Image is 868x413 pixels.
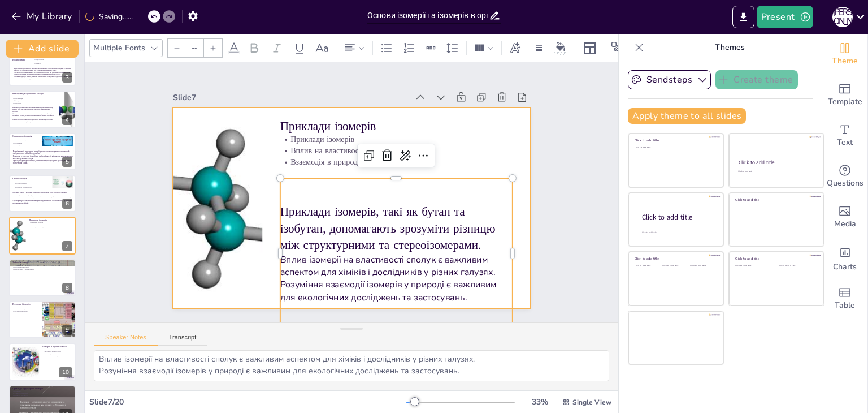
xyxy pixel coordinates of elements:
[552,42,569,54] div: Background color
[690,265,715,268] div: Click to add text
[822,34,867,75] div: Change the overall theme
[828,96,862,108] span: Template
[12,106,56,113] p: Класифікація органічних сполук є важливою для систематизації знань у хімії. Це дозволяє легше зна...
[635,256,715,261] div: Click to add title
[628,70,711,89] button: Sendsteps
[13,155,73,160] p: Кожен тип структурної ізомерії має свої особливості, які важливо враховувати при вивченні органіч...
[13,150,73,154] p: Розуміння типів структурної ізомерії допомагає в прогнозуванні властивостей сполук та їхньої реак...
[822,197,867,238] div: Add images, graphics, shapes or video
[9,217,76,254] div: 7
[738,170,813,173] div: Click to add text
[91,40,147,55] div: Multiple Fonts
[367,7,489,24] input: Insert title
[94,350,609,381] textarea: Приклади ізомерів, такі як бутан та ізобутан, допомагають зрозуміти різницю між структурними та с...
[12,92,56,96] p: Класифікація органічних сполук
[715,70,798,89] button: Create theme
[9,175,76,212] div: 6
[12,144,72,146] p: Приклади
[12,192,73,196] p: Цис-транс ізомери є важливим прикладом стереоізомерії, і їхнє розуміння є критично важливим для х...
[735,265,771,268] div: Click to add text
[12,100,56,102] p: Функціональні групи
[42,354,72,356] p: Інженери та науковці
[611,41,624,55] span: Position
[779,265,815,268] div: Click to add text
[581,39,599,57] div: Layout
[12,200,73,204] p: Просторове розташування атомів у молекулі визначає її властивості, і це знання є важливим для хім...
[85,11,133,22] div: Saving......
[12,261,72,264] p: Значення ізомерії
[12,142,72,144] p: Особливості
[12,303,39,306] p: Вплив на біологію
[471,39,497,57] div: Column Count
[14,71,74,75] p: Структурна та стереоізомерія є основними категоріями, які допомагають класифікувати ізомери. Це з...
[29,224,72,226] p: Вплив на властивості
[506,39,523,57] div: Text effects
[9,133,76,170] div: 5
[12,387,72,390] p: Приклади структурних ізомерів
[12,268,72,270] p: Використання в промисловості
[59,367,72,377] div: 10
[62,241,72,251] div: 7
[12,182,42,184] p: Цис-транс ізомери
[33,62,93,64] p: Підвиди
[209,41,436,124] div: Slide 7
[822,115,867,156] div: Add text boxes
[12,119,56,123] p: Структура сполук є важливою для їхньої класифікації, оскільки вона впливає на реакційну здатність...
[158,334,208,346] button: Transcript
[12,392,72,394] p: Функціональні групи
[832,55,858,67] span: Theme
[832,6,853,28] button: П [PERSON_NAME]
[822,238,867,278] div: Add charts and graphs
[12,196,73,200] p: Оптичні ізомери мають значний вплив на біологічні системи, і їхнє вивчення є важливим для розвитк...
[12,177,42,180] p: Стереоізомерія
[832,7,853,27] div: П [PERSON_NAME]
[822,75,867,115] div: Add ready made slides
[12,390,72,392] p: Приклади
[12,394,72,397] p: Вплив на властивості
[264,180,501,300] p: Приклади ізомерів, такі як бутан та ізобутан, допомагають зрозуміти різницю між структурними та с...
[42,345,72,349] p: Ізомерія в промисловості
[833,261,857,273] span: Charts
[12,98,56,100] p: Класифікація
[827,177,863,190] span: Questions
[29,226,72,228] p: Взаємодія в природі
[735,197,816,202] div: Click to add title
[42,352,72,355] p: Різні продукти
[662,265,688,268] div: Click to add text
[642,212,714,222] div: Click to add title
[13,160,73,164] p: Приклади структурної ізомерії допомагають краще зрозуміти цю концепцію та її застосування в хімії.
[301,99,527,187] p: Приклади ізомерів
[732,6,754,28] button: Export to PowerPoint
[835,299,855,312] span: Table
[249,252,478,348] p: Розуміння взаємодії ізомерів у природі є важливим для екологічних досліджень та застосувань.
[533,39,545,57] div: Border settings
[12,102,56,104] p: Структура
[12,187,42,189] p: Просторове розташування
[298,115,522,197] p: Приклади ізомерів
[526,397,553,407] div: 33 %
[12,306,39,308] p: Біологічні молекули
[6,40,79,58] button: Add slide
[12,266,72,268] p: Прогнозування реакцій
[12,58,72,62] p: Види ізомерії
[628,108,746,124] button: Apply theme to all slides
[29,222,72,224] p: Приклади ізомерів
[757,6,813,28] button: Present
[572,398,611,407] span: Single View
[822,278,867,319] div: Add a table
[12,135,72,138] p: Структурна ізомерія
[62,72,72,83] div: 3
[89,397,406,407] div: Slide 7 / 20
[9,49,76,86] div: 3
[739,159,814,166] div: Click to add title
[12,264,72,266] p: Важливість для хімії
[29,219,72,222] p: Приклади ізомерів
[822,156,867,197] div: Get real-time input from your audience
[62,115,72,125] div: 4
[635,265,660,268] div: Click to add text
[834,218,856,230] span: Media
[62,283,72,293] div: 8
[14,67,74,71] p: Види ізомерії допомагають зрозуміти різноманітність сполук і їхню поведінку в хімічних реакціях. ...
[12,113,56,119] p: Функціональні групи є критично важливими для класифікації органічних сполук, оскільки вони визнач...
[837,136,853,149] span: Text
